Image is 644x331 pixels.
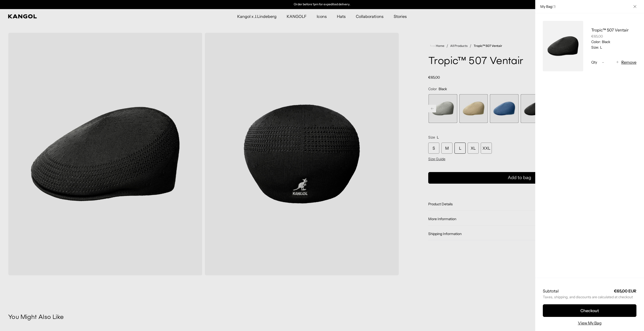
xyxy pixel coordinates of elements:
[591,34,636,39] div: €65,00
[553,4,554,9] span: 1
[591,45,599,50] dt: Size:
[591,40,601,44] dt: Color:
[578,320,602,326] a: View My Bag
[552,4,556,9] span: ( )
[599,45,602,50] dd: L
[591,27,629,32] a: Tropic™ 507 Ventair
[616,59,619,66] span: +
[543,295,636,299] small: Taxes, shipping, and discounts are calculated at checkout
[614,59,621,65] button: +
[543,288,559,294] h2: Subtotal
[621,59,636,65] button: Remove Tropic™ 507 Ventair - Black / L
[602,59,604,66] span: -
[614,288,636,293] strong: €65,00 EUR
[591,60,597,64] span: Qty
[607,59,614,65] input: Quantity for Tropic™ 507 Ventair
[601,40,610,44] dd: Black
[543,304,636,317] button: Checkout
[538,4,556,9] h2: My Bag
[599,59,607,65] button: -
